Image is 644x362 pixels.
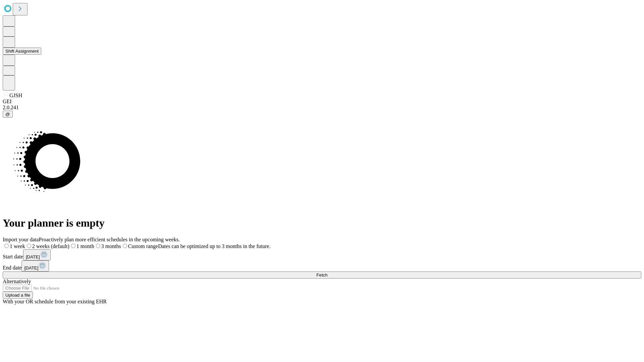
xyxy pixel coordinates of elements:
[123,244,127,248] input: Custom rangeDates can be optimized up to 3 months in the future.
[9,93,22,98] span: GJSH
[158,243,270,249] span: Dates can be optimized up to 3 months in the future.
[3,217,641,229] h1: Your planner is empty
[76,243,94,249] span: 1 month
[3,292,33,299] button: Upload a file
[3,249,641,260] div: Start date
[128,243,158,249] span: Custom range
[3,271,641,279] button: Fetch
[32,243,69,249] span: 2 weeks (default)
[3,111,13,118] button: @
[3,299,107,304] span: With your OR schedule from your existing EHR
[316,273,327,278] span: Fetch
[5,112,10,117] span: @
[3,237,39,242] span: Import your data
[3,279,31,284] span: Alternatively
[3,99,641,105] div: GEI
[96,244,100,248] input: 3 months
[26,254,40,259] span: [DATE]
[21,260,49,271] button: [DATE]
[24,265,38,270] span: [DATE]
[10,243,25,249] span: 1 week
[4,244,9,248] input: 1 week
[27,244,31,248] input: 2 weeks (default)
[71,244,75,248] input: 1 month
[3,105,641,111] div: 2.0.241
[101,243,121,249] span: 3 months
[3,260,641,271] div: End date
[39,237,180,242] span: Proactively plan more efficient schedules in the upcoming weeks.
[23,249,51,260] button: [DATE]
[3,48,41,55] button: Shift Assignment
